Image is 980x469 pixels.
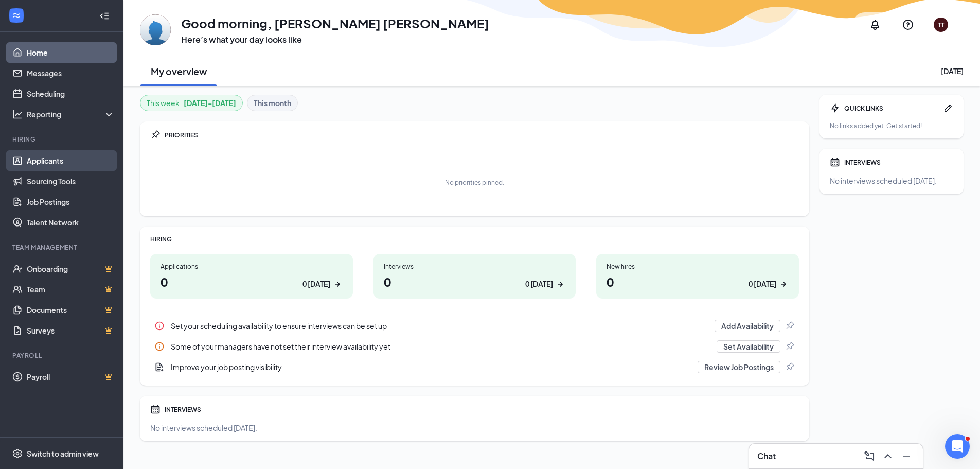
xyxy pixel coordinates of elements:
div: TT [938,21,944,29]
h2: My overview [151,65,207,78]
div: Set your scheduling availability to ensure interviews can be set up [171,321,708,331]
a: Home [27,42,115,63]
svg: Analysis [12,109,23,119]
svg: Pin [785,341,795,352]
div: Set your scheduling availability to ensure interviews can be set up [150,316,799,336]
h1: 0 [161,273,343,290]
a: OnboardingCrown [27,258,115,279]
svg: ArrowRight [555,279,565,289]
svg: Calendar [830,157,840,167]
a: InfoSome of your managers have not set their interview availability yetSet AvailabilityPin [150,336,799,357]
button: ComposeMessage [861,448,878,464]
div: No priorities pinned. [445,178,504,187]
div: No links added yet. Get started! [830,121,953,130]
button: ChevronUp [880,448,896,464]
div: Improve your job posting visibility [150,357,799,377]
a: New hires00 [DATE]ArrowRight [596,254,799,299]
div: Team Management [12,243,113,252]
div: INTERVIEWS [165,405,799,414]
div: Some of your managers have not set their interview availability yet [150,336,799,357]
button: Minimize [898,448,915,464]
svg: Bolt [830,103,840,113]
b: [DATE] - [DATE] [184,97,236,109]
div: New hires [607,262,789,271]
svg: Collapse [99,11,110,21]
iframe: Intercom live chat [945,434,970,459]
h1: 0 [607,273,789,290]
svg: QuestionInfo [902,19,914,31]
svg: Pen [943,103,953,113]
a: Interviews00 [DATE]ArrowRight [373,254,576,299]
h3: Chat [757,450,776,462]
a: Talent Network [27,212,115,233]
svg: Info [154,341,165,352]
button: Review Job Postings [698,361,780,373]
svg: Pin [785,362,795,372]
div: Payroll [12,351,113,360]
a: DocumentsCrown [27,300,115,320]
div: No interviews scheduled [DATE]. [830,176,953,186]
div: QUICK LINKS [844,104,939,113]
a: Sourcing Tools [27,171,115,192]
h1: 0 [384,273,566,290]
a: Scheduling [27,83,115,104]
div: HIRING [150,235,799,244]
div: Some of your managers have not set their interview availability yet [171,341,710,352]
div: 0 [DATE] [749,279,776,289]
svg: ComposeMessage [863,450,876,462]
div: Reporting [27,109,115,119]
svg: ArrowRight [332,279,343,289]
a: PayrollCrown [27,367,115,387]
a: SurveysCrown [27,320,115,341]
svg: ArrowRight [778,279,789,289]
img: Tammy Tom-Steinmetz [140,14,171,45]
svg: Info [154,321,165,331]
svg: ChevronUp [882,450,894,462]
div: PRIORITIES [165,131,799,140]
div: Applications [161,262,343,271]
svg: Pin [785,321,795,331]
button: Set Availability [717,340,780,353]
div: Improve your job posting visibility [171,362,691,372]
a: DocumentAddImprove your job posting visibilityReview Job PostingsPin [150,357,799,377]
a: Messages [27,63,115,83]
h1: Good morning, [PERSON_NAME] [PERSON_NAME] [181,14,489,32]
div: No interviews scheduled [DATE]. [150,423,799,433]
div: 0 [DATE] [525,279,553,289]
svg: Settings [12,448,23,459]
svg: Pin [150,130,161,140]
svg: WorkstreamLogo [11,10,22,21]
a: Applications00 [DATE]ArrowRight [150,254,353,299]
b: This month [254,97,291,109]
svg: Calendar [150,404,161,414]
div: 0 [DATE] [302,279,330,289]
div: Switch to admin view [27,448,99,459]
div: Hiring [12,135,113,144]
button: Add Availability [715,320,780,332]
a: Applicants [27,150,115,171]
svg: Minimize [900,450,913,462]
h3: Here’s what your day looks like [181,34,489,45]
div: This week : [147,97,236,109]
svg: DocumentAdd [154,362,165,372]
a: InfoSet your scheduling availability to ensure interviews can be set upAdd AvailabilityPin [150,316,799,336]
a: Job Postings [27,192,115,212]
a: TeamCrown [27,279,115,300]
div: [DATE] [941,66,964,76]
div: INTERVIEWS [844,158,953,167]
svg: Notifications [869,19,881,31]
div: Interviews [384,262,566,271]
